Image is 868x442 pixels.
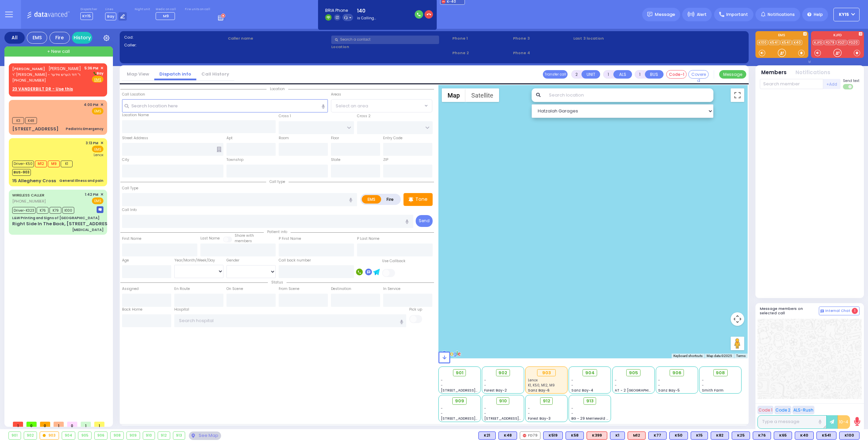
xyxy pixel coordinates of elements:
label: Night unit [135,7,150,12]
label: Call Type [122,186,138,191]
div: K399 [587,432,607,440]
a: History [72,32,92,44]
span: KY15 [839,12,849,18]
label: Back Home [122,307,142,312]
div: K15 [691,432,708,440]
div: Fire [50,32,70,44]
label: Gender [226,258,239,263]
div: K77 [648,432,667,440]
div: K25 [732,432,750,440]
span: K100 [62,207,74,214]
div: Right Side In The Back, [STREET_ADDRESS] [12,220,113,227]
label: Last Name [200,236,220,241]
span: Alert [697,12,707,18]
span: 1 [852,308,858,314]
button: ALS-Rush [792,406,814,414]
button: BUS [645,70,664,79]
div: M12 [628,432,646,440]
span: - [615,378,617,383]
span: 901 [456,370,463,376]
div: All [4,32,25,44]
span: K48 [25,117,37,124]
div: BLS [711,432,729,440]
div: EMS [27,32,47,44]
span: [STREET_ADDRESS][PERSON_NAME] [441,416,505,421]
div: K76 [753,432,771,440]
a: Dispatch info [154,71,196,77]
button: Map camera controls [731,312,744,326]
span: - [441,406,443,411]
img: Google [440,350,462,358]
span: Sanz Bay-6 [528,388,550,393]
a: K541 [781,40,792,45]
u: EMS [94,77,101,82]
div: K1 [610,432,625,440]
div: BLS [478,432,496,440]
span: Select an area [336,103,368,109]
span: Other building occupants [217,147,221,152]
u: 23 VANDERBILT DR - Use this [12,86,73,92]
a: FD20 [848,40,859,45]
button: Notifications [795,69,830,77]
div: L&W Printing and Signs of [GEOGRAPHIC_DATA] [12,215,99,220]
div: K21 [478,432,496,440]
span: - [441,378,443,383]
span: Lenox [528,378,538,383]
span: 909 [455,398,464,404]
span: - [571,411,573,416]
h5: Message members on selected call [760,307,819,315]
span: 5:36 PM [84,66,98,71]
span: 4:00 PM [84,102,98,107]
span: K1 [61,161,73,167]
div: General Illness and pain [59,178,103,183]
span: 910 [499,398,507,404]
span: AT - 2 [GEOGRAPHIC_DATA] [615,388,665,393]
input: Search location here [122,99,328,112]
span: Forest Bay-3 [528,416,551,421]
span: members [235,238,252,244]
span: Internal Chat [825,309,850,313]
div: 903 [537,369,556,377]
div: [STREET_ADDRESS] [12,126,59,132]
span: 1 [94,422,104,427]
label: Hospital [174,307,189,312]
a: K541 [769,40,780,45]
span: - [484,406,486,411]
label: En Route [174,286,190,292]
span: + New call [47,48,70,55]
span: 0 [67,422,77,427]
div: 910 [143,432,155,439]
label: Destination [331,286,351,292]
button: Covered [688,70,709,79]
div: 908 [111,432,123,439]
span: Help [814,12,823,18]
span: M9 [48,161,60,167]
span: Driver-K50 [12,161,34,167]
span: Sanz Bay-4 [571,388,593,393]
button: Members [761,69,787,77]
span: 905 [629,370,638,376]
button: Transfer call [543,70,568,79]
span: Phone 1 [452,36,511,41]
span: K3 [12,117,24,124]
small: Share with [235,233,254,238]
div: 901 [9,432,21,439]
span: EMS [92,197,103,204]
label: Age [122,258,129,263]
div: 909 [127,432,140,439]
label: ZIP [383,157,388,163]
button: Message [719,70,746,79]
span: 0 [40,422,50,427]
div: 15 Allegheny Cross [12,177,56,184]
span: Call type [266,179,289,184]
div: 905 [78,432,91,439]
span: Forest Bay-2 [484,388,507,393]
span: - [658,383,660,388]
span: - [571,378,573,383]
a: Map View [122,71,154,77]
div: BLS [669,432,688,440]
a: K40 [792,40,802,45]
span: 913 [586,398,594,404]
span: 904 [585,370,595,376]
button: Internal Chat 1 [819,307,860,315]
